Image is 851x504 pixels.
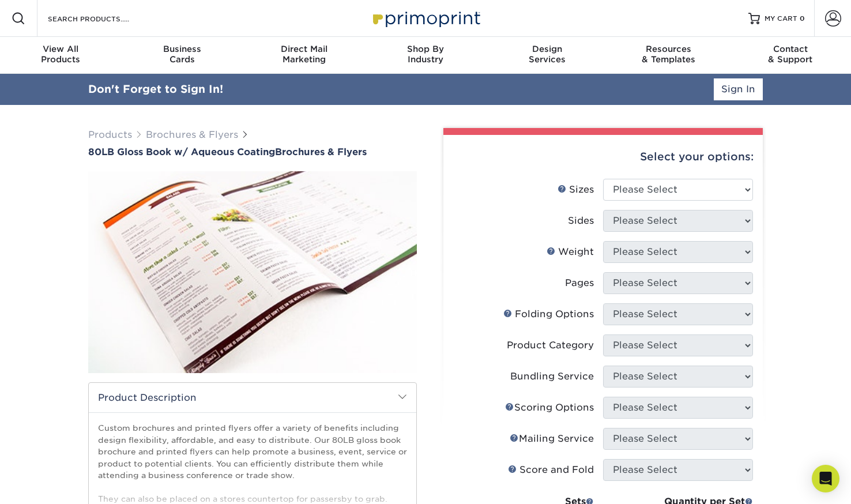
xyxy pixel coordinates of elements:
a: Resources& Templates [608,37,729,74]
div: Mailing Service [510,432,594,446]
span: MY CART [765,14,797,24]
a: Sign In [714,78,763,100]
a: DesignServices [486,37,608,74]
div: Select your options: [453,135,754,179]
span: Design [486,44,608,54]
div: Sides [568,214,594,228]
div: Sizes [558,183,594,197]
div: & Templates [608,44,729,65]
img: Primoprint [368,6,483,31]
span: Contact [729,44,851,54]
div: Industry [365,44,487,65]
div: Bundling Service [510,370,594,383]
a: Direct MailMarketing [243,37,365,74]
h2: Product Description [89,383,416,412]
div: Product Category [507,338,594,352]
a: Products [88,129,132,140]
div: & Support [729,44,851,65]
span: Resources [608,44,729,54]
div: Cards [122,44,243,65]
a: Contact& Support [729,37,851,74]
a: Brochures & Flyers [146,129,238,140]
a: BusinessCards [122,37,243,74]
span: Business [122,44,243,54]
div: Scoring Options [505,401,594,415]
input: SEARCH PRODUCTS..... [47,12,159,25]
div: Folding Options [503,307,594,321]
a: 80LB Gloss Book w/ Aqueous CoatingBrochures & Flyers [88,146,417,157]
img: 80LB Gloss Book<br/>w/ Aqueous Coating 01 [88,159,417,386]
span: Shop By [365,44,487,54]
h1: Brochures & Flyers [88,146,417,157]
span: 80LB Gloss Book w/ Aqueous Coating [88,146,275,157]
div: Services [486,44,608,65]
div: Don't Forget to Sign In! [88,81,223,97]
span: Direct Mail [243,44,365,54]
div: Weight [547,245,594,259]
a: Shop ByIndustry [365,37,487,74]
span: 0 [800,14,805,22]
div: Marketing [243,44,365,65]
div: Pages [565,276,594,290]
div: Open Intercom Messenger [812,465,839,492]
div: Score and Fold [508,463,594,477]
